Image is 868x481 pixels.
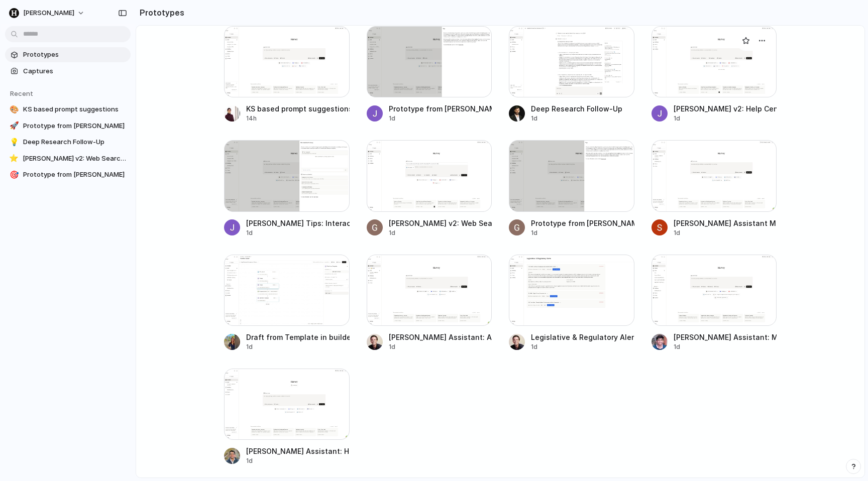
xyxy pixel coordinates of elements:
div: [PERSON_NAME] Assistant Mock Analysis [674,218,777,228]
a: Legislative & Regulatory Alert Tracker Legislative & Regulatory Alert Tracker1d [509,255,634,351]
div: 1d [246,228,350,237]
a: ⭐[PERSON_NAME] v2: Web Search Banner and Placement [5,151,131,166]
div: ⭐ [9,154,19,164]
div: Legislative & Regulatory Alert Tracker [531,332,634,342]
div: 1d [531,228,634,237]
div: 🎨 [9,104,19,114]
span: [PERSON_NAME] [23,8,74,18]
a: Harvey v2: Web Search Banner and Placement[PERSON_NAME] v2: Web Search Banner and Placement1d [367,140,492,237]
div: 1d [389,342,492,351]
a: Harvey Assistant Mock Analysis[PERSON_NAME] Assistant Mock Analysis1d [652,140,777,237]
a: 🎨KS based prompt suggestions [5,102,131,117]
div: 1d [674,342,777,351]
div: KS based prompt suggestions [246,103,350,114]
button: [PERSON_NAME] [5,5,90,21]
div: 14h [246,114,350,123]
div: Prototype from [PERSON_NAME] [389,103,492,114]
a: Harvey Assistant: Alerts & Analytics Dashboard[PERSON_NAME] Assistant: Alerts & Analytics Dashboa... [367,255,492,351]
a: Prototype from Harvey TipsPrototype from [PERSON_NAME]1d [367,26,492,123]
a: Draft from Template in builderDraft from Template in builder1d [224,255,350,351]
div: [PERSON_NAME] v2: Help Center Addition [674,103,777,114]
div: 1d [246,456,350,465]
div: Deep Research Follow-Up [531,103,622,114]
a: Harvey Assistant: Matters Menu & Grid Page[PERSON_NAME] Assistant: Matters Menu & [PERSON_NAME]1d [652,255,777,351]
div: 🚀 [9,121,19,131]
div: 1d [389,114,492,123]
a: Harvey Tips: Interactive Help Panel[PERSON_NAME] Tips: Interactive Help Panel1d [224,140,350,237]
span: [PERSON_NAME] v2: Web Search Banner and Placement [23,154,127,164]
a: Captures [5,64,131,79]
div: Prototype from [PERSON_NAME] [531,218,634,228]
div: [PERSON_NAME] v2: Web Search Banner and Placement [389,218,492,228]
div: 1d [674,228,777,237]
div: [PERSON_NAME] Assistant: Help Button Addition [246,446,350,456]
span: Prototypes [23,50,127,60]
div: [PERSON_NAME] Tips: Interactive Help Panel [246,218,350,228]
a: Deep Research Follow-UpDeep Research Follow-Up1d [509,26,634,123]
div: 1d [531,114,622,123]
div: 1d [674,114,777,123]
a: Harvey v2: Help Center Addition[PERSON_NAME] v2: Help Center Addition1d [652,26,777,123]
div: 1d [389,228,492,237]
div: [PERSON_NAME] Assistant: Alerts & Analytics Dashboard [389,332,492,342]
h2: Prototypes [136,7,184,19]
span: Captures [23,66,127,76]
span: Prototype from [PERSON_NAME] [23,170,127,180]
a: Harvey Assistant: Help Button Addition[PERSON_NAME] Assistant: Help Button Addition1d [224,369,350,465]
a: 🚀Prototype from [PERSON_NAME] [5,118,131,134]
span: KS based prompt suggestions [23,104,127,114]
a: Prototypes [5,47,131,62]
span: Deep Research Follow-Up [23,137,127,147]
div: 💡 [9,137,19,147]
span: Prototype from [PERSON_NAME] [23,121,127,131]
a: KS based prompt suggestionsKS based prompt suggestions14h [224,26,350,123]
span: Recent [10,89,33,97]
a: 🎯Prototype from [PERSON_NAME] [5,167,131,182]
a: 💡Deep Research Follow-Up [5,135,131,150]
div: 1d [531,342,634,351]
div: [PERSON_NAME] Assistant: Matters Menu & [PERSON_NAME] [674,332,777,342]
div: 1d [246,342,350,351]
div: Draft from Template in builder [246,332,350,342]
a: Prototype from Harvey TipsPrototype from [PERSON_NAME]1d [509,140,634,237]
div: 🎯 [9,170,19,180]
